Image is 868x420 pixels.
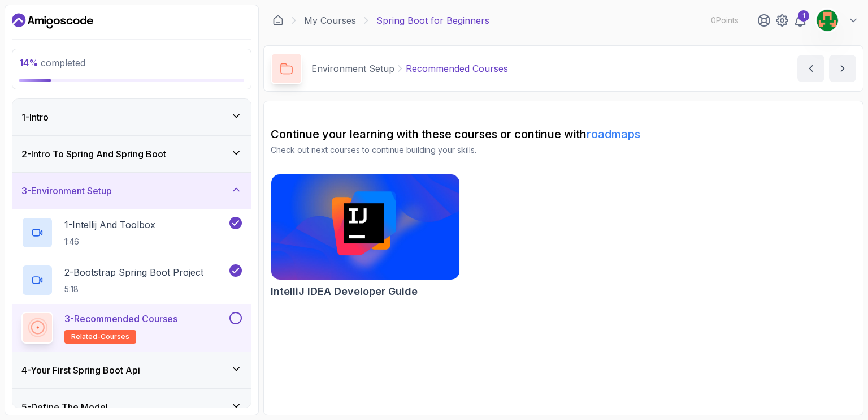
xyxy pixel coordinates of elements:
[12,12,93,30] a: Dashboard
[797,55,824,82] button: previous content
[12,352,251,388] button: 4-Your First Spring Boot Api
[19,57,85,68] span: completed
[376,14,489,27] p: Spring Boot for Beginners
[21,400,108,414] h3: 5 - Define The Model
[21,312,242,344] button: 3-Recommended Coursesrelated-courses
[19,57,38,68] span: 14 %
[793,14,807,27] a: 1
[64,284,203,295] p: 5:18
[304,14,356,27] a: My Courses
[271,126,856,142] h2: Continue your learning with these courses or continue with
[406,62,508,75] p: Recommended Courses
[271,284,418,299] h2: IntelliJ IDEA Developer Guide
[12,136,251,172] button: 2-Intro To Spring And Spring Boot
[21,217,242,248] button: 1-Intellij And Toolbox1:46
[817,10,838,31] img: user profile image
[21,147,166,161] h3: 2 - Intro To Spring And Spring Boot
[64,236,155,247] p: 1:46
[271,174,459,280] img: IntelliJ IDEA Developer Guide card
[21,363,140,377] h3: 4 - Your First Spring Boot Api
[271,144,856,156] p: Check out next courses to continue building your skills.
[798,10,809,22] div: 1
[64,218,155,232] p: 1 - Intellij And Toolbox
[271,174,460,299] a: IntelliJ IDEA Developer Guide cardIntelliJ IDEA Developer Guide
[21,110,49,124] h3: 1 - Intro
[272,15,284,26] a: Dashboard
[12,99,251,135] button: 1-Intro
[816,9,859,32] button: user profile image
[711,15,739,26] p: 0 Points
[587,127,640,141] a: roadmaps
[64,312,177,325] p: 3 - Recommended Courses
[64,265,203,279] p: 2 - Bootstrap Spring Boot Project
[829,55,856,82] button: next content
[21,264,242,296] button: 2-Bootstrap Spring Boot Project5:18
[21,184,112,198] h3: 3 - Environment Setup
[12,173,251,209] button: 3-Environment Setup
[311,62,394,75] p: Environment Setup
[71,332,129,341] span: related-courses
